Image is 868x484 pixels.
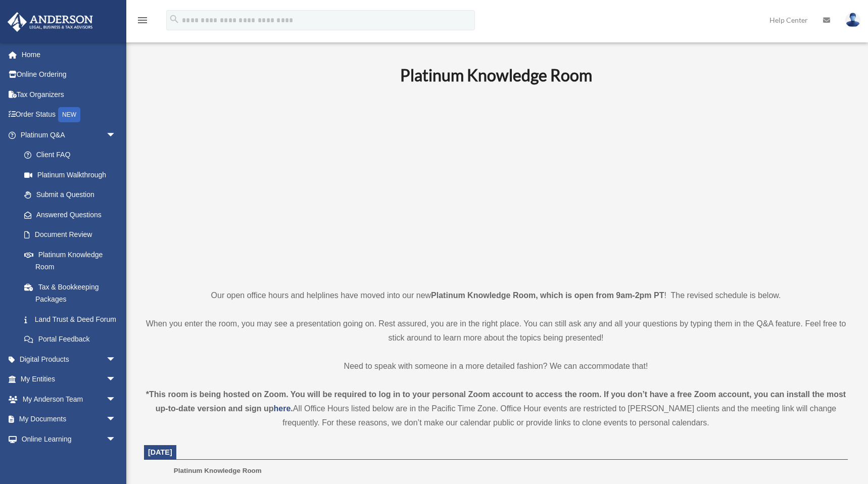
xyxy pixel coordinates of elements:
span: arrow_drop_down [106,369,126,390]
img: Anderson Advisors Platinum Portal [5,12,96,32]
span: arrow_drop_down [106,449,126,470]
a: Land Trust & Deed Forum [14,309,131,329]
iframe: 231110_Toby_KnowledgeRoom [345,99,648,270]
a: Platinum Walkthrough [14,165,131,185]
a: Online Ordering [7,65,131,85]
a: Tax Organizers [7,84,131,105]
img: User Pic [845,13,860,27]
div: All Office Hours listed below are in the Pacific Time Zone. Office Hour events are restricted to ... [144,388,848,430]
div: NEW [58,107,80,122]
a: Client FAQ [14,145,131,165]
a: Tax & Bookkeeping Packages [14,277,131,309]
a: Home [7,44,131,65]
span: [DATE] [148,448,172,456]
strong: *This room is being hosted on Zoom. You will be required to log in to your personal Zoom account ... [146,390,846,413]
span: Platinum Knowledge Room [174,467,262,474]
strong: . [291,404,293,413]
a: Platinum Q&Aarrow_drop_down [7,125,131,145]
a: Digital Productsarrow_drop_down [7,349,131,369]
span: arrow_drop_down [106,409,126,430]
i: search [169,14,180,25]
a: menu [136,18,149,26]
a: Portal Feedback [14,329,131,350]
a: Billingarrow_drop_down [7,449,131,469]
a: Answered Questions [14,205,131,225]
p: When you enter the room, you may see a presentation going on. Rest assured, you are in the right ... [144,317,848,345]
span: arrow_drop_down [106,429,126,450]
i: menu [136,14,149,26]
a: My Entitiesarrow_drop_down [7,369,131,390]
span: arrow_drop_down [106,125,126,146]
p: Our open office hours and helplines have moved into our new ! The revised schedule is below. [144,288,848,303]
a: Online Learningarrow_drop_down [7,429,131,449]
strong: Platinum Knowledge Room, which is open from 9am-2pm PT [431,291,664,300]
span: arrow_drop_down [106,389,126,410]
a: Submit a Question [14,185,131,205]
p: Need to speak with someone in a more detailed fashion? We can accommodate that! [144,359,848,373]
a: My Documentsarrow_drop_down [7,409,131,429]
a: My Anderson Teamarrow_drop_down [7,389,131,409]
span: arrow_drop_down [106,349,126,370]
a: Platinum Knowledge Room [14,245,126,277]
a: here [274,404,291,413]
b: Platinum Knowledge Room [400,65,592,85]
a: Document Review [14,225,131,245]
a: Order StatusNEW [7,105,131,125]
